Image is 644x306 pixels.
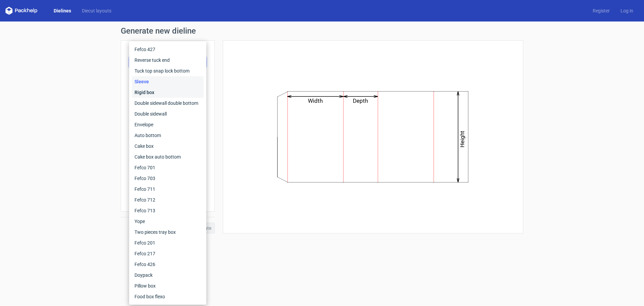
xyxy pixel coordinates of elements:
div: Food box flexo [132,291,204,302]
div: Cake box auto bottom [132,151,204,162]
text: Width [308,97,323,104]
div: Fefco 426 [132,259,204,270]
div: Fefco 427 [132,44,204,55]
div: Sleeve [132,76,204,87]
div: Double sidewall [132,108,204,119]
div: Fefco 703 [132,173,204,184]
div: Pillow box [132,280,204,291]
a: Log in [615,7,639,14]
div: Yope [132,216,204,227]
text: Depth [353,97,368,104]
div: Envelope [132,119,204,130]
div: Fefco 711 [132,184,204,194]
div: Fefco 712 [132,194,204,205]
div: Reverse tuck end [132,55,204,65]
div: Fefco 201 [132,237,204,248]
div: Doypack [132,270,204,280]
text: Height [459,131,466,147]
a: Dielines [48,7,76,14]
h1: Generate new dieline [121,27,523,35]
a: Diecut layouts [76,7,117,14]
div: Auto bottom [132,130,204,141]
div: Fefco 701 [132,162,204,173]
div: Fefco 217 [132,248,204,259]
div: Double sidewall double bottom [132,98,204,108]
div: Tuck top snap lock bottom [132,65,204,76]
div: Fefco 713 [132,205,204,216]
a: Register [587,7,615,14]
div: Rigid box [132,87,204,98]
div: Two pieces tray box [132,227,204,237]
div: Cake box [132,141,204,151]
